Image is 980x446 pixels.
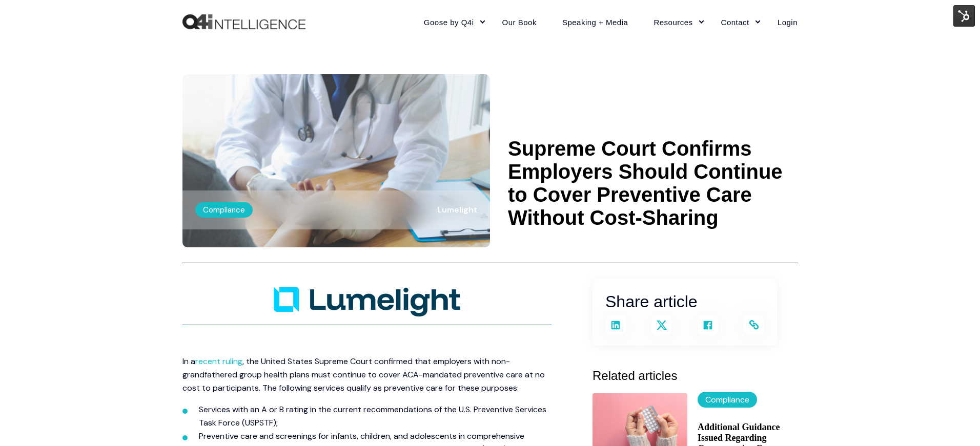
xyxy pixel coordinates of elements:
img: A healthcare provider and a patient getting preventive care [182,74,490,247]
img: Q4intelligence, LLC logo [182,14,305,30]
label: Compliance [195,202,253,218]
img: Lumelight-Logo-Primary-RGB [274,287,460,316]
label: Compliance [698,392,757,408]
h3: Related articles [593,366,798,386]
h3: Share article [605,289,764,315]
a: recent ruling [195,356,242,367]
img: HubSpot Tools Menu Toggle [953,5,975,27]
span: Lumelight [437,204,477,215]
span: , the United States Supreme Court confirmed that employers with non-grandfathered group health pl... [182,356,545,393]
span: In a [182,356,195,367]
span: Services with an A or B rating in the current recommendations of the U.S. Preventive Services Tas... [199,404,546,428]
a: Back to Home [182,14,305,30]
h1: Supreme Court Confirms Employers Should Continue to Cover Preventive Care Without Cost-Sharing [508,137,798,229]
